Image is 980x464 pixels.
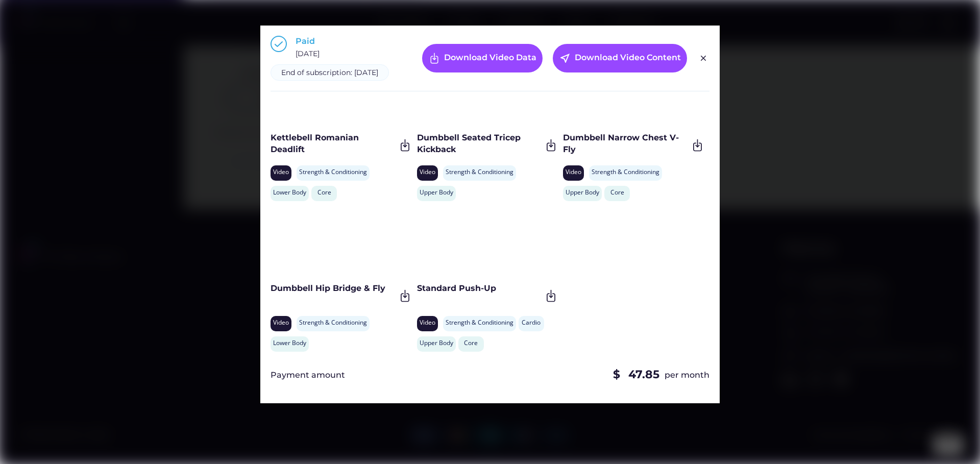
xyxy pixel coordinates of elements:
[273,319,289,327] div: Video
[420,168,435,177] div: Video
[559,52,571,64] button: near_me
[296,36,315,47] div: Paid
[271,206,412,275] iframe: Women's_Hormonal_Health_and_Nutrition_Part_1_-_The_Menstruation_Phase_by_Renata
[420,319,435,327] div: Video
[271,132,396,155] div: Kettlebell Romanian Deadlift
[417,206,558,275] iframe: Women's_Hormonal_Health_and_Nutrition_Part_1_-_The_Menstruation_Phase_by_Renata
[566,168,581,177] div: Video
[273,168,289,177] div: Video
[428,52,440,64] img: Frame%20%287%29.svg
[461,339,481,348] div: Core
[271,370,345,381] div: Payment amount
[544,138,558,152] img: Frame.svg
[575,52,681,64] div: Download Video Content
[417,132,542,155] div: Dumbbell Seated Tricep Kickback
[420,188,453,197] div: Upper Body
[273,339,306,348] div: Lower Body
[665,370,709,381] div: per month
[613,367,623,383] div: $
[566,188,599,197] div: Upper Body
[691,138,704,152] img: Frame.svg
[446,168,513,177] div: Strength & Conditioning
[271,36,287,52] img: Group%201000002397.svg
[444,52,536,64] div: Download Video Data
[296,49,320,59] div: [DATE]
[697,52,709,64] img: Group%201000002326.svg
[281,68,378,78] div: End of subscription: [DATE]
[299,168,367,177] div: Strength & Conditioning
[398,289,412,303] img: Frame.svg
[271,283,396,294] div: Dumbbell Hip Bridge & Fly
[417,283,542,294] div: Standard Push-Up
[607,188,627,197] div: Core
[544,289,558,303] img: Frame.svg
[314,188,334,197] div: Core
[592,168,659,177] div: Strength & Conditioning
[273,188,306,197] div: Lower Body
[446,319,513,327] div: Strength & Conditioning
[420,339,453,348] div: Upper Body
[398,138,412,152] img: Frame.svg
[628,367,659,383] div: 47.85
[299,319,367,327] div: Strength & Conditioning
[937,423,970,454] iframe: chat widget
[521,319,542,327] div: Cardio
[563,132,688,155] div: Dumbbell Narrow Chest V-Fly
